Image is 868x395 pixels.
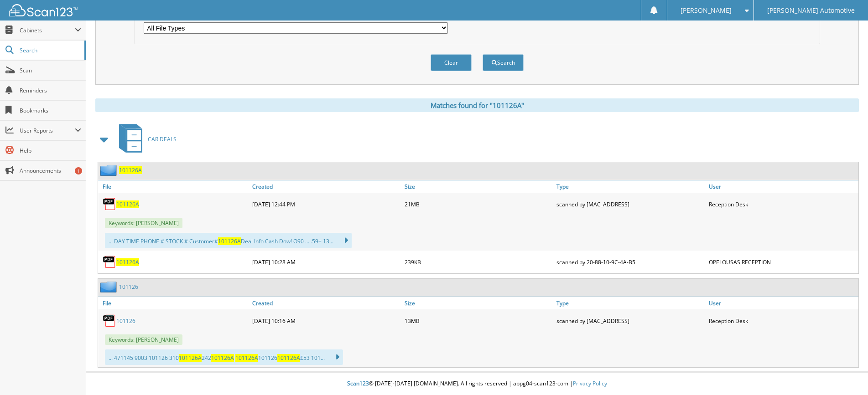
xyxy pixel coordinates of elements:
[707,180,858,193] a: User
[402,195,554,213] div: 21MB
[250,297,402,309] a: Created
[554,297,706,309] a: Type
[218,237,241,245] span: 101126A
[250,180,402,193] a: Created
[483,54,524,71] button: Search
[103,314,116,328] img: PDF.png
[347,380,369,387] span: Scan123
[211,354,234,362] span: 101126A
[105,218,182,228] span: Keywords: [PERSON_NAME]
[116,317,135,325] a: 101126
[707,195,858,213] div: Reception Desk
[105,334,182,345] span: Keywords: [PERSON_NAME]
[119,283,138,291] a: 101126
[20,67,81,74] span: Scan
[707,297,858,309] a: User
[235,354,258,362] span: 101126A
[20,127,75,134] span: User Reports
[707,312,858,330] div: Reception Desk
[179,354,202,362] span: 101126A
[114,121,177,157] a: CAR DEALS
[250,195,402,213] div: [DATE] 12:44 PM
[767,8,855,13] span: [PERSON_NAME] Automotive
[75,167,82,174] div: 1
[402,180,554,193] a: Size
[148,135,177,143] span: CAR DEALS
[20,46,80,54] span: Search
[554,253,706,271] div: scanned by 20-88-10-9C-4A-B5
[250,253,402,271] div: [DATE] 10:28 AM
[105,233,352,248] div: ... DAY TIME PHONE # STOCK # Customer# Deal Info Cash Dow! O90 ... .59+ 13...
[20,87,81,94] span: Reminders
[250,312,402,330] div: [DATE] 10:16 AM
[554,180,706,193] a: Type
[20,26,75,34] span: Cabinets
[116,200,139,208] a: 101126A
[98,180,250,193] a: File
[402,297,554,309] a: Size
[277,354,300,362] span: 101126A
[402,253,554,271] div: 239KB
[9,4,78,16] img: scan123-logo-white.svg
[431,54,472,71] button: Clear
[95,98,859,112] div: Matches found for "101126A"
[86,373,868,395] div: © [DATE]-[DATE] [DOMAIN_NAME]. All rights reserved | appg04-scan123-com |
[98,297,250,309] a: File
[681,8,732,13] span: [PERSON_NAME]
[103,255,116,269] img: PDF.png
[573,380,607,387] a: Privacy Policy
[402,312,554,330] div: 13MB
[20,147,81,154] span: Help
[103,197,116,211] img: PDF.png
[105,349,343,365] div: ... 471145 9003 101126 310 242 101126 £53 101...
[100,164,119,176] img: folder2.png
[116,258,139,266] a: 101126A
[100,281,119,292] img: folder2.png
[119,166,142,174] a: 101126A
[554,312,706,330] div: scanned by [MAC_ADDRESS]
[554,195,706,213] div: scanned by [MAC_ADDRESS]
[707,253,858,271] div: OPELOUSAS RECEPTION
[20,107,81,114] span: Bookmarks
[822,351,868,395] iframe: Chat Widget
[20,167,81,174] span: Announcements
